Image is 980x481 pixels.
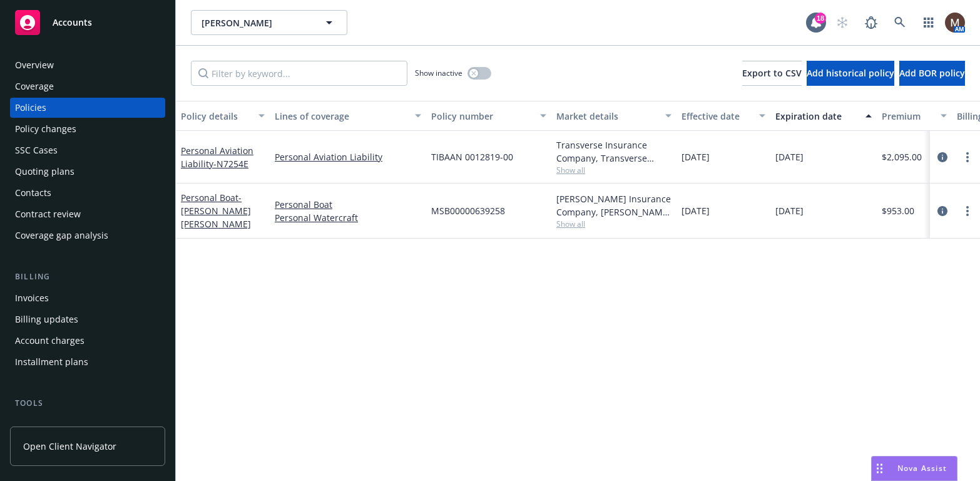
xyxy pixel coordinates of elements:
a: Search [887,10,912,35]
div: Quoting plans [15,162,74,182]
a: Personal Watercraft [275,211,421,224]
div: Account charges [15,331,84,351]
button: [PERSON_NAME] [191,10,347,35]
a: more [960,150,975,165]
a: Personal Boat [181,192,251,230]
span: Nova Assist [897,463,947,473]
span: $953.00 [882,204,914,217]
div: Contract review [15,204,81,224]
a: Installment plans [10,352,165,372]
a: SSC Cases [10,140,165,160]
div: Market details [556,110,658,123]
a: Coverage gap analysis [10,225,165,246]
a: Invoices [10,288,165,308]
a: Start snowing [830,10,855,35]
div: Overview [15,55,54,75]
div: Expiration date [775,110,858,123]
div: 18 [815,13,826,24]
a: Report a Bug [859,10,884,35]
div: Premium [882,110,933,123]
a: Account charges [10,331,165,351]
button: Premium [877,101,952,131]
div: Policy number [431,110,533,123]
a: Accounts [10,5,165,40]
img: photo [945,13,965,33]
a: circleInformation [935,204,950,219]
div: Tools [10,397,165,410]
button: Nova Assist [871,456,957,481]
span: - N7254E [213,158,248,170]
div: Drag to move [872,457,887,480]
span: Add BOR policy [899,67,965,79]
button: Add BOR policy [899,61,965,86]
span: [DATE] [775,150,804,163]
a: Personal Aviation Liability [275,150,421,163]
a: Coverage [10,76,165,96]
div: Policy changes [15,119,76,139]
a: circleInformation [935,150,950,165]
div: SSC Cases [15,140,58,160]
span: [DATE] [681,150,710,163]
a: Contacts [10,183,165,203]
button: Add historical policy [807,61,894,86]
div: Installment plans [15,352,88,372]
div: Billing [10,271,165,283]
span: MSB00000639258 [431,204,505,217]
a: Manage files [10,415,165,435]
button: Market details [551,101,676,131]
a: Policies [10,98,165,118]
div: Manage files [15,415,68,435]
a: Billing updates [10,309,165,329]
span: [DATE] [681,204,710,217]
span: Show all [556,165,671,175]
div: Policies [15,98,46,118]
a: Personal Boat [275,198,421,211]
span: Export to CSV [742,67,802,79]
button: Expiration date [770,101,877,131]
div: Invoices [15,288,49,308]
button: Export to CSV [742,61,802,86]
div: Billing updates [15,309,78,329]
span: Show all [556,219,671,229]
a: Policy changes [10,119,165,139]
div: [PERSON_NAME] Insurance Company, [PERSON_NAME] Insurance [556,192,671,219]
span: Show inactive [415,68,462,78]
a: more [960,204,975,219]
button: Policy number [426,101,551,131]
span: Accounts [53,18,92,28]
span: TIBAAN 0012819-00 [431,150,513,163]
input: Filter by keyword... [191,61,407,86]
span: Add historical policy [807,67,894,79]
div: Transverse Insurance Company, Transverse Insurance Company, Beacon Aviation Insurance Services [556,138,671,165]
span: [DATE] [775,204,804,217]
div: Coverage gap analysis [15,225,108,246]
div: Effective date [681,110,752,123]
span: Open Client Navigator [23,440,116,453]
div: Coverage [15,76,54,96]
a: Personal Aviation Liability [181,145,253,170]
a: Contract review [10,204,165,224]
button: Lines of coverage [270,101,426,131]
a: Overview [10,55,165,75]
span: [PERSON_NAME] [202,16,310,29]
div: Lines of coverage [275,110,407,123]
span: $2,095.00 [882,150,922,163]
a: Quoting plans [10,162,165,182]
div: Contacts [15,183,51,203]
a: Switch app [916,10,941,35]
div: Policy details [181,110,251,123]
button: Effective date [676,101,770,131]
span: - [PERSON_NAME] [PERSON_NAME] [181,192,251,230]
button: Policy details [176,101,270,131]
